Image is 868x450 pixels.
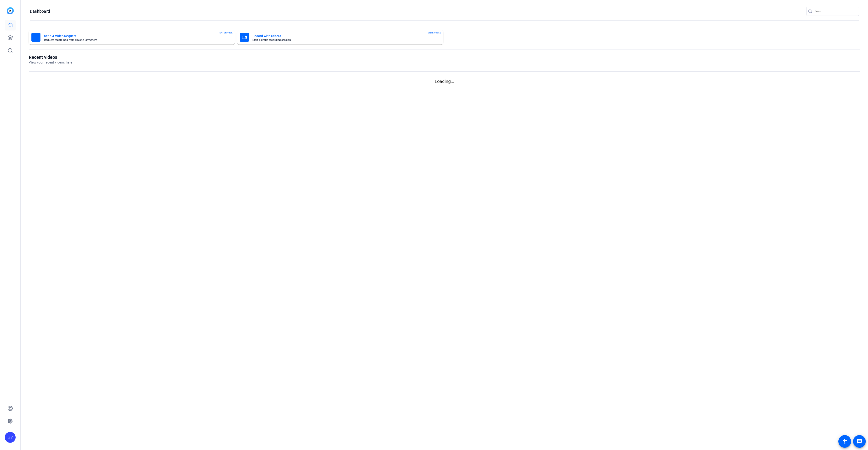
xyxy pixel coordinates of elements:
mat-icon: message [857,439,862,444]
button: Send A Video RequestRequest recordings from anyone, anywhereENTERPRISE [29,30,235,45]
p: Loading... [29,78,860,85]
mat-card-title: Send A Video Request [44,33,225,39]
img: blue-gradient.svg [7,7,14,14]
button: Record With OthersStart a group recording sessionENTERPRISE [237,30,443,45]
span: ENTERPRISE [428,31,441,34]
input: Search [815,9,855,14]
h1: Recent videos [29,54,72,60]
mat-card-subtitle: Request recordings from anyone, anywhere [44,39,225,41]
h1: Dashboard [30,9,50,14]
mat-card-subtitle: Start a group recording session [252,39,433,41]
mat-icon: accessibility [842,439,847,444]
mat-card-title: Record With Others [252,33,433,39]
p: View your recent videos here [29,60,72,65]
span: ENTERPRISE [219,31,233,34]
div: GV [5,432,16,443]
